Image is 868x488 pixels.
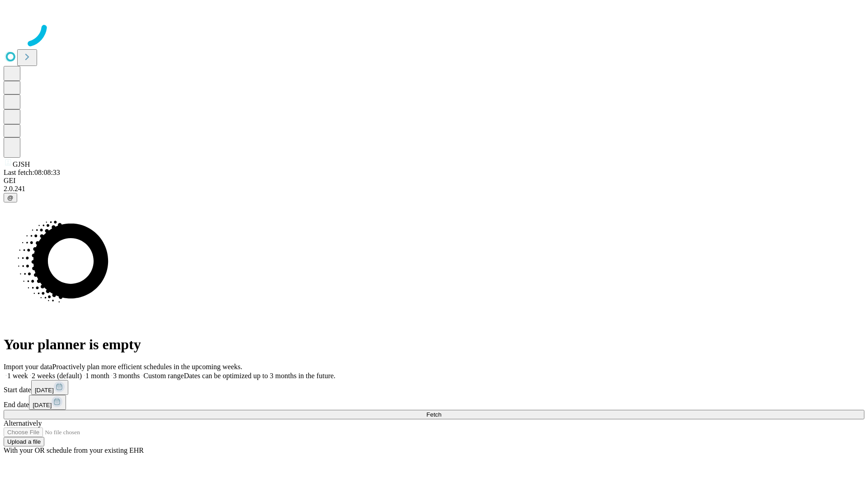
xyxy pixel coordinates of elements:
[4,410,864,419] button: Fetch
[7,194,14,201] span: @
[4,446,144,454] span: With your OR schedule from your existing EHR
[4,419,42,427] span: Alternatively
[29,395,66,410] button: [DATE]
[4,437,44,446] button: Upload a file
[7,372,28,380] span: 1 week
[31,380,68,395] button: [DATE]
[4,336,864,353] h1: Your planner is empty
[52,363,242,371] span: Proactively plan more efficient schedules in the upcoming weeks.
[184,372,335,380] span: Dates can be optimized up to 3 months in the future.
[4,193,17,202] button: @
[4,380,864,395] div: Start date
[143,372,184,380] span: Custom range
[85,372,109,380] span: 1 month
[33,402,52,408] span: [DATE]
[4,185,864,193] div: 2.0.241
[4,169,60,176] span: Last fetch: 08:08:33
[4,177,864,185] div: GEI
[426,411,441,418] span: Fetch
[13,160,30,168] span: GJSH
[4,363,52,371] span: Import your data
[4,395,864,410] div: End date
[35,387,54,394] span: [DATE]
[32,372,82,380] span: 2 weeks (default)
[113,372,140,380] span: 3 months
